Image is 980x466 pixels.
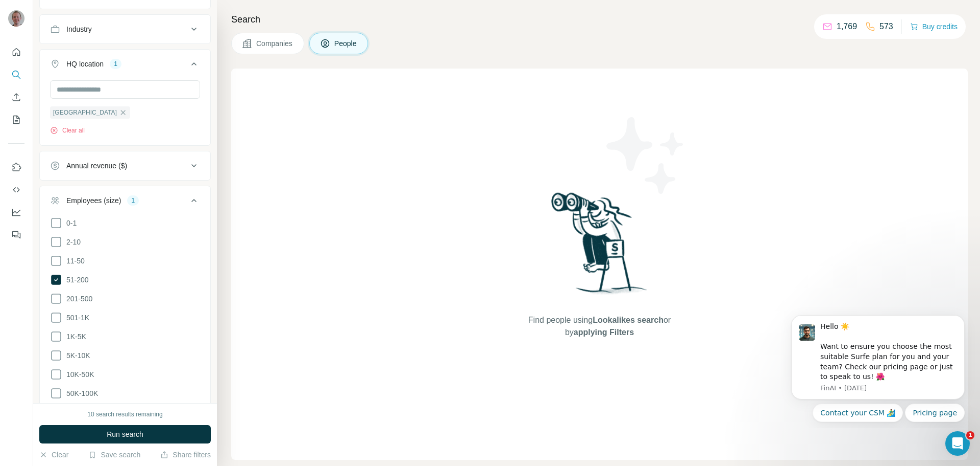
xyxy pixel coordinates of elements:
[966,431,974,439] span: 1
[256,38,293,49] span: Companies
[518,314,681,339] span: Find people using or by
[62,256,85,266] span: 11-50
[879,20,893,33] p: 573
[40,188,210,217] button: Employees (size)1
[600,109,692,202] img: Surfe Illustration - Stars
[8,158,24,176] button: Use Surfe on LinkedIn
[40,52,210,80] button: HQ location1
[40,17,210,41] button: Industry
[8,10,24,27] img: Avatar
[62,218,77,228] span: 0-1
[62,369,94,380] span: 10K-50K
[62,313,89,323] span: 501-1K
[66,195,121,206] div: Employees (size)
[231,12,968,27] h4: Search
[87,410,162,419] div: 10 search results remaining
[66,24,92,34] div: Industry
[110,59,121,69] div: 1
[8,181,24,199] button: Use Surfe API
[574,328,634,337] span: applying Filters
[8,203,24,221] button: Dashboard
[8,110,24,129] button: My lists
[776,306,980,428] iframe: Intercom notifications message
[62,294,92,304] span: 201-500
[107,429,143,439] span: Run search
[66,59,104,69] div: HQ location
[88,450,140,460] button: Save search
[50,126,85,135] button: Clear all
[62,388,98,398] span: 50K-100K
[593,316,664,324] span: Lookalikes search
[837,20,857,33] p: 1,769
[39,450,68,460] button: Clear
[62,275,89,285] span: 51-200
[945,431,970,456] iframe: Intercom live chat
[62,237,81,247] span: 2-10
[8,226,24,244] button: Feedback
[8,43,24,61] button: Quick start
[40,153,210,178] button: Annual revenue ($)
[127,196,139,205] div: 1
[8,65,24,84] button: Search
[160,450,211,460] button: Share filters
[547,190,653,304] img: Surfe Illustration - Woman searching with binoculars
[39,425,211,443] button: Run search
[62,350,90,361] span: 5K-10K
[62,331,86,342] span: 1K-5K
[910,19,958,34] button: Buy credits
[53,108,117,117] span: [GEOGRAPHIC_DATA]
[8,88,24,106] button: Enrich CSV
[66,161,127,171] div: Annual revenue ($)
[334,38,358,49] span: People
